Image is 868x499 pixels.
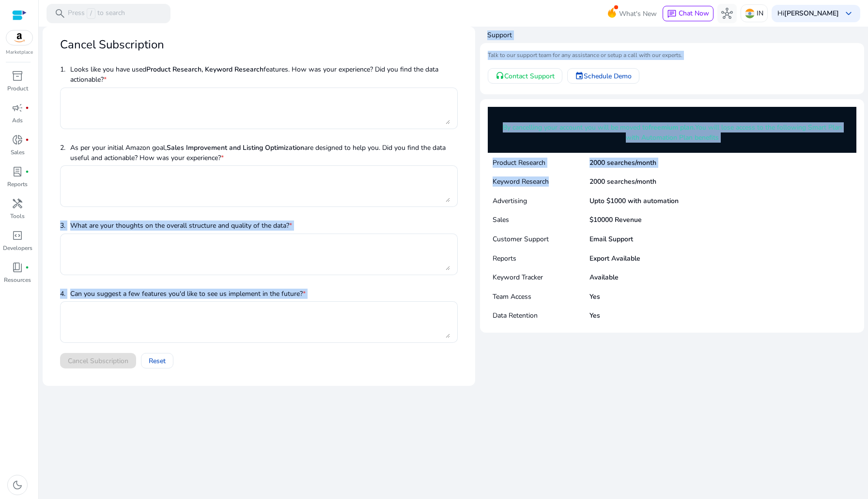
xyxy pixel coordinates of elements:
[12,262,23,273] span: book_4
[70,220,292,231] p: What are your thoughts on the overall structure and quality of the data?
[589,292,600,302] p: Yes
[667,9,677,19] span: chat
[70,289,306,299] p: Can you suggest a few features you'd like to see us implement in the future?
[12,166,23,177] span: lab_profile
[12,116,23,125] p: Ads
[589,272,619,282] p: Available
[25,170,29,174] span: fiber_manual_record
[493,310,589,321] p: Data Retention
[12,70,23,82] span: inventory_2
[167,143,304,152] b: Sales Improvement and Listing Optimization
[649,123,695,132] b: freemium plan.
[141,353,173,368] button: Reset
[68,8,125,19] p: Press to search
[60,143,65,163] p: 2.
[493,215,589,225] p: Sales
[757,5,763,22] p: IN
[717,4,737,23] button: hub
[663,6,713,21] button: chatChat Now
[589,196,679,206] p: Upto $1000 with automation
[488,51,856,60] mat-card-subtitle: Talk to our support team for any assistance or setup a call with our experts.
[4,276,31,284] p: Resources
[60,289,65,299] p: 4.
[12,198,23,209] span: handyman
[6,30,32,45] img: amazon.svg
[7,180,28,189] p: Reports
[721,8,733,19] span: hub
[493,253,589,264] p: Reports
[3,244,32,252] p: Developers
[12,134,23,146] span: donut_small
[493,196,589,206] p: Advertising
[54,8,66,19] span: search
[12,230,23,241] span: code_blocks
[504,71,555,81] span: Contact Support
[487,30,864,40] h4: Support
[493,158,589,168] p: Product Research
[843,8,854,19] span: keyboard_arrow_down
[60,36,164,53] mat-card-title: Cancel Subscription
[679,9,709,18] span: Chat Now
[495,122,849,143] p: By cancelling your account you will be moved to You will lose access to the following Smart Plan ...
[589,310,600,321] p: Yes
[488,68,562,84] a: Contact Support
[60,64,65,85] p: 1.
[745,9,755,18] img: in.svg
[70,64,458,85] p: Looks like you have used features. How was your experience? Did you find the data actionable?
[493,176,589,187] p: Keyword Research
[70,143,458,163] p: As per your initial Amazon goal, are designed to help you. Did you find the data useful and actio...
[11,148,25,157] p: Sales
[25,138,29,142] span: fiber_manual_record
[493,292,589,302] p: Team Access
[149,356,166,366] span: Reset
[584,71,632,81] span: Schedule Demo
[60,220,65,231] p: 3.
[7,84,28,93] p: Product
[589,253,640,264] p: Export Available
[25,265,29,269] span: fiber_manual_record
[12,102,23,114] span: campaign
[12,479,23,491] span: dark_mode
[496,72,504,80] mat-icon: headset
[589,176,656,187] p: 2000 searches/month
[25,106,29,110] span: fiber_manual_record
[87,8,95,19] span: /
[619,5,657,22] span: What's New
[493,234,589,244] p: Customer Support
[784,9,839,18] b: [PERSON_NAME]
[575,72,584,80] mat-icon: event
[589,234,633,244] p: Email Support
[589,158,656,168] p: 2000 searches/month
[146,65,263,74] b: Product Research, Keyword Research
[777,10,839,17] p: Hi
[6,49,33,56] p: Marketplace
[10,212,25,220] p: Tools
[493,272,589,282] p: Keyword Tracker
[589,215,642,225] p: $10000 Revenue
